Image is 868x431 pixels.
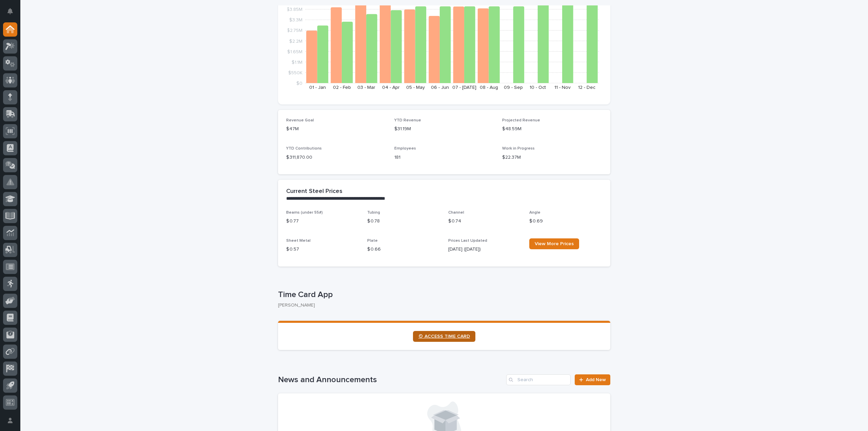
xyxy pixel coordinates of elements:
[502,118,540,122] span: Projected Revenue
[287,7,302,12] tspan: $3.85M
[452,85,476,90] text: 07 - [DATE]
[382,85,400,90] text: 04 - Apr
[406,85,425,90] text: 05 - May
[367,239,378,243] span: Plate
[286,154,386,161] p: $ 311,870.00
[286,146,322,151] span: YTD Contributions
[289,18,302,22] tspan: $3.3M
[287,49,302,54] tspan: $1.65M
[278,290,608,300] p: Time Card App
[357,85,375,90] text: 03 - Mar
[418,334,470,339] span: ⏲ ACCESS TIME CARD
[278,375,504,385] h1: News and Announcements
[504,85,523,90] text: 09 - Sep
[529,238,579,249] a: View More Prices
[530,85,546,90] text: 10 - Oct
[394,154,494,161] p: 181
[448,239,487,243] span: Prices Last Updated
[287,28,302,33] tspan: $2.75M
[535,241,574,246] span: View More Prices
[431,85,449,90] text: 06 - Jun
[575,374,610,385] a: Add New
[448,246,521,253] p: [DATE] ([DATE])
[286,188,342,195] h2: Current Steel Prices
[278,302,605,308] p: [PERSON_NAME]
[394,125,494,133] p: $31.19M
[394,118,421,122] span: YTD Revenue
[448,218,521,225] p: $ 0.74
[578,85,595,90] text: 12 - Dec
[448,211,464,215] span: Channel
[286,218,359,225] p: $ 0.77
[586,377,606,382] span: Add New
[286,118,314,122] span: Revenue Goal
[333,85,351,90] text: 02 - Feb
[367,211,380,215] span: Tubing
[8,8,17,19] div: Notifications
[394,146,416,151] span: Employees
[367,218,440,225] p: $ 0.78
[286,211,323,215] span: Beams (under 55#)
[367,246,440,253] p: $ 0.66
[480,85,498,90] text: 08 - Aug
[3,4,17,18] button: Notifications
[529,218,602,225] p: $ 0.69
[286,239,311,243] span: Sheet Metal
[502,154,602,161] p: $22.37M
[502,125,602,133] p: $48.59M
[292,60,302,64] tspan: $1.1M
[309,85,326,90] text: 01 - Jan
[286,125,386,133] p: $47M
[288,70,302,75] tspan: $550K
[554,85,571,90] text: 11 - Nov
[506,374,571,385] input: Search
[289,39,302,43] tspan: $2.2M
[296,81,302,86] tspan: $0
[286,246,359,253] p: $ 0.57
[529,211,540,215] span: Angle
[502,146,535,151] span: Work in Progress
[413,331,475,342] a: ⏲ ACCESS TIME CARD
